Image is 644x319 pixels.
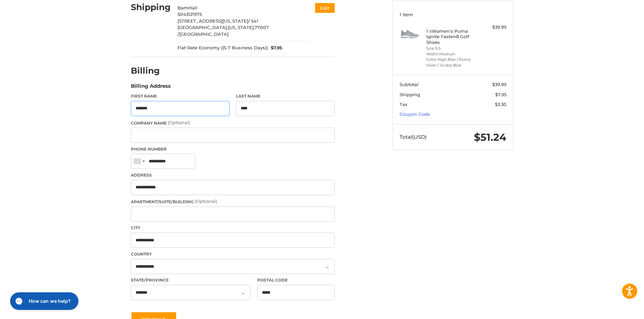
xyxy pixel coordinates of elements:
[177,25,269,37] span: 77007 /
[177,5,188,10] span: Bam
[131,277,251,283] label: State/Province
[426,46,478,51] li: Size 9.5
[400,82,419,87] span: Subtotal
[400,12,506,17] h3: 1 Item
[179,31,229,37] span: [GEOGRAPHIC_DATA]
[480,24,506,31] div: $39.99
[495,102,506,107] span: $3.30
[257,277,335,283] label: Postal Code
[426,57,478,68] li: Color High Rise / Puma Silver / Scuba Blue
[168,120,190,125] small: (Optional)
[400,102,407,107] span: Tax
[492,82,506,87] span: $39.99
[131,93,230,99] label: First Name
[131,65,170,76] h2: Billing
[131,146,335,152] label: Phone Number
[177,25,228,30] span: [GEOGRAPHIC_DATA],
[188,5,197,10] span: Hall
[426,51,478,57] li: Width Medium
[131,225,335,231] label: City
[177,45,268,51] span: Flat Rate Economy ((5-7 Business Days))
[474,131,506,143] span: $51.24
[426,28,478,45] h4: 1 x Women's Puma Ignite Fasten8 Golf Shoes
[131,82,171,93] legend: Billing Address
[228,25,255,30] span: [US_STATE],
[7,290,80,312] iframe: Gorgias live chat messenger
[400,92,420,97] span: Shipping
[495,92,506,97] span: $7.95
[177,18,248,24] span: [STREET_ADDRESS][US_STATE]
[400,111,430,117] a: Coupon Code
[236,93,335,99] label: Last Name
[268,45,283,51] span: $7.95
[131,172,335,178] label: Address
[177,11,202,17] span: 5043121975
[131,198,335,205] label: Apartment/Suite/Building
[248,18,258,24] span: / 541
[131,119,335,126] label: Company Name
[315,3,335,13] button: Edit
[131,251,335,257] label: Country
[195,198,217,204] small: (Optional)
[131,2,171,12] h2: Shipping
[400,134,427,140] span: Total (USD)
